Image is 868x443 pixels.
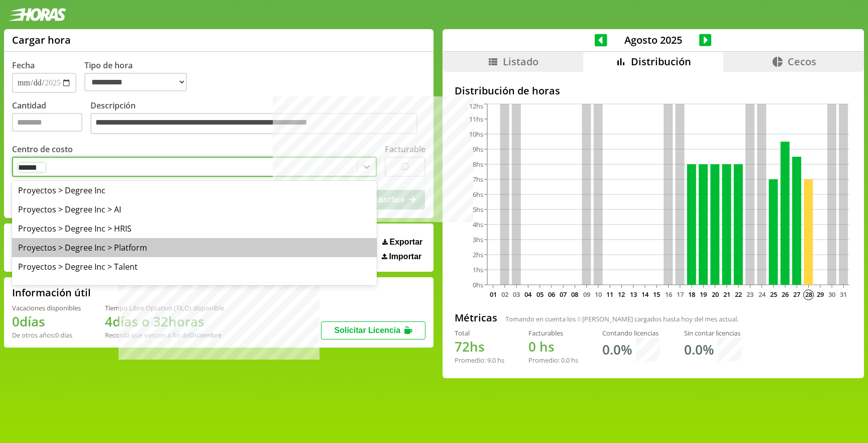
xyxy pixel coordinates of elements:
h1: 4 días o 32 horas [105,312,224,330]
div: Proyectos > Degree Inc [12,181,377,200]
button: Solicitar Licencia [321,321,425,340]
textarea: Descripción [90,113,417,134]
text: 13 [630,290,637,299]
text: 24 [758,290,766,299]
tspan: 6hs [473,190,483,199]
span: 0.0 [561,356,570,365]
h1: 0 días [12,312,81,330]
label: Centro de costo [12,144,73,155]
span: Agosto 2025 [607,33,699,47]
span: Importar [389,252,421,261]
div: Promedio: hs [528,356,578,365]
span: 8 [577,314,581,323]
text: 07 [560,290,567,299]
span: 72 [455,338,470,356]
button: Exportar [379,237,425,247]
text: 21 [723,290,730,299]
span: Distribución [631,55,691,68]
span: Exportar [390,238,423,247]
text: 18 [688,290,695,299]
tspan: 7hs [473,175,483,184]
h2: Métricas [455,311,497,324]
label: Cantidad [12,100,90,137]
tspan: 10hs [469,130,483,139]
span: 0 [528,338,536,356]
text: 03 [513,290,520,299]
h2: Información útil [12,286,91,299]
text: 09 [583,290,590,299]
h1: Cargar hora [12,33,71,47]
text: 02 [501,290,508,299]
span: Tomando en cuenta los [PERSON_NAME] cargados hasta hoy del mes actual. [505,314,738,323]
h1: hs [528,338,578,356]
div: Proyectos > Degree Inc > Talent [12,257,377,276]
div: De otros años: 0 días [12,330,81,340]
div: Proyectos > Degree Inc > HRIS [12,219,377,238]
text: 15 [653,290,660,299]
div: Vacaciones disponibles [12,303,81,312]
div: Recordá que vencen a fin de [105,330,224,340]
label: Facturable [385,144,425,155]
img: logotipo [8,8,66,21]
text: 04 [524,290,532,299]
text: 06 [548,290,555,299]
h1: hs [455,338,504,356]
span: Listado [503,55,538,68]
text: 29 [817,290,824,299]
text: 20 [711,290,718,299]
text: 14 [641,290,649,299]
tspan: 4hs [473,220,483,229]
div: Proyectos > Degree Inc > Platform [12,238,377,257]
label: Tipo de hora [84,60,195,93]
text: 11 [606,290,613,299]
tspan: 9hs [473,145,483,154]
div: Facturables [528,328,578,338]
input: Cantidad [12,113,82,132]
div: Promedio: hs [455,356,504,365]
label: Descripción [90,100,425,137]
tspan: 1hs [473,265,483,274]
tspan: 11hs [469,115,483,124]
label: Fecha [12,60,35,71]
text: 12 [618,290,625,299]
span: Cecos [788,55,816,68]
div: Total [455,328,504,338]
text: 30 [828,290,835,299]
tspan: 3hs [473,235,483,244]
text: 22 [735,290,742,299]
tspan: 12hs [469,101,483,110]
text: 19 [700,290,707,299]
text: 31 [840,290,847,299]
span: Solicitar Licencia [335,326,401,335]
tspan: 5hs [473,205,483,214]
text: 16 [665,290,672,299]
h1: 0.0 % [684,341,714,359]
text: 10 [595,290,602,299]
text: 27 [793,290,800,299]
div: Sin contar licencias [684,328,742,338]
text: 23 [746,290,753,299]
div: Contando licencias [602,328,660,338]
b: Diciembre [189,330,222,340]
text: 17 [677,290,684,299]
text: 28 [805,290,812,299]
h1: 0.0 % [602,341,632,359]
text: 08 [571,290,578,299]
text: 25 [770,290,777,299]
text: 05 [536,290,544,299]
div: Proyectos > Degree Inc > AI [12,200,377,219]
select: Tipo de hora [84,73,187,91]
tspan: 2hs [473,250,483,259]
div: Tiempo Libre Optativo (TiLO) disponible [105,303,224,312]
h2: Distribución de horas [455,84,852,97]
text: 26 [782,290,789,299]
text: 01 [490,290,497,299]
tspan: 8hs [473,160,483,169]
span: 9.0 [487,356,496,365]
tspan: 0hs [473,280,483,289]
